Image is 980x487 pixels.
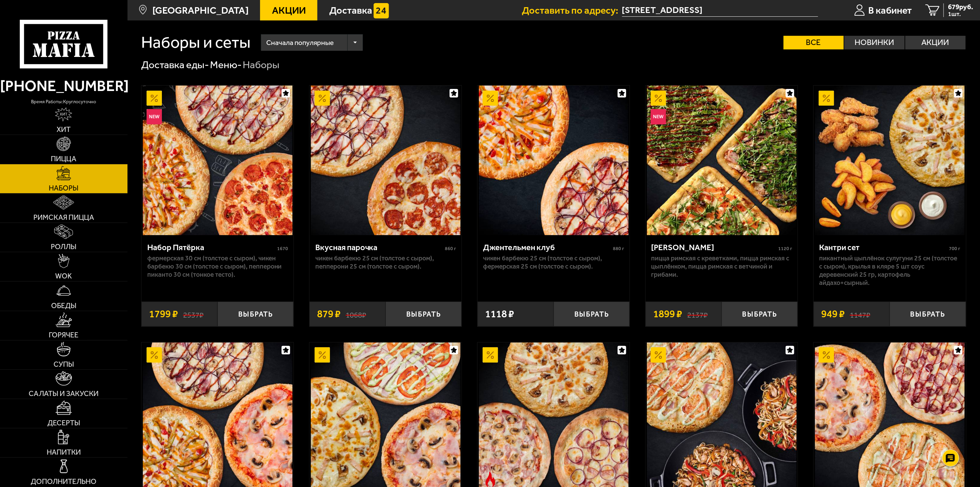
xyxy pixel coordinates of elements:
span: 1118 ₽ [485,309,514,319]
label: Новинки [844,36,905,49]
s: 1068 ₽ [346,309,366,319]
span: Римская пицца [33,214,94,221]
img: Акционный [819,347,834,363]
span: 1899 ₽ [653,309,682,319]
button: Выбрать [722,302,798,326]
a: АкционныйКантри сет [814,86,966,235]
img: Острое блюдо [483,472,498,487]
img: Акционный [315,347,330,363]
div: Джентельмен клуб [483,243,611,253]
span: Дополнительно [31,478,96,485]
span: 1120 г [778,246,792,252]
span: 879 ₽ [317,309,341,319]
button: Выбрать [217,302,293,326]
p: Чикен Барбекю 25 см (толстое с сыром), Пепперони 25 см (толстое с сыром). [315,254,456,271]
div: [PERSON_NAME] [651,243,777,253]
label: Акции [905,36,966,49]
div: Наборы [243,58,280,72]
a: Меню- [210,59,242,71]
p: Пицца Римская с креветками, Пицца Римская с цыплёнком, Пицца Римская с ветчиной и грибами. [651,254,792,279]
span: 1 шт. [948,11,973,17]
img: Набор Пятёрка [143,86,292,235]
img: Акционный [819,91,834,106]
img: Акционный [651,347,666,363]
p: Пикантный цыплёнок сулугуни 25 см (толстое с сыром), крылья в кляре 5 шт соус деревенский 25 гр, ... [819,254,960,287]
img: Акционный [147,91,162,106]
span: Наборы [49,184,78,192]
span: 1670 [277,246,288,252]
img: Акционный [651,91,666,106]
h1: Наборы и сеты [141,34,251,50]
label: Все [784,36,844,49]
a: Доставка еды- [141,59,209,71]
a: АкционныйНовинкаНабор Пятёрка [141,86,293,235]
span: 679 руб. [948,3,973,11]
span: Доставить по адресу: [522,5,622,15]
a: АкционныйДжентельмен клуб [478,86,630,235]
img: Вкусная парочка [311,86,461,235]
span: WOK [55,272,72,279]
span: 700 г [949,246,960,252]
s: 2137 ₽ [687,309,708,319]
img: Джентельмен клуб [479,86,629,235]
img: Новинка [147,109,162,124]
span: Доставка [329,5,372,15]
img: Кантри сет [815,86,965,235]
a: АкционныйВкусная парочка [310,86,462,235]
img: Акционный [147,347,162,363]
input: Ваш адрес доставки [622,4,818,17]
span: Бухарестская улица, 23к1 [622,4,818,17]
span: Десерты [47,419,80,426]
span: Пицца [51,155,76,162]
img: Мама Миа [647,86,797,235]
s: 2537 ₽ [183,309,203,319]
span: 860 г [445,246,456,252]
span: Горячее [49,331,78,338]
span: Хит [57,126,71,133]
span: Супы [54,361,74,368]
button: Выбрать [554,302,630,326]
span: 880 г [613,246,624,252]
div: Набор Пятёрка [147,243,275,253]
img: Акционный [483,347,498,363]
s: 1147 ₽ [850,309,870,319]
span: Роллы [51,243,76,250]
img: Акционный [315,91,330,106]
img: Акционный [483,91,498,106]
button: Выбрать [890,302,966,326]
span: Обеды [51,302,76,309]
a: АкционныйНовинкаМама Миа [646,86,798,235]
p: Фермерская 30 см (толстое с сыром), Чикен Барбекю 30 см (толстое с сыром), Пепперони Пиканто 30 с... [147,254,288,279]
span: В кабинет [868,5,912,15]
span: Напитки [47,448,81,456]
p: Чикен Барбекю 25 см (толстое с сыром), Фермерская 25 см (толстое с сыром). [483,254,624,271]
div: Вкусная парочка [315,243,443,253]
div: Кантри сет [819,243,947,253]
span: 1799 ₽ [149,309,178,319]
img: Новинка [651,109,666,124]
span: Салаты и закуски [29,390,99,397]
img: 15daf4d41897b9f0e9f617042186c801.svg [374,3,389,18]
span: Акции [272,5,306,15]
button: Выбрать [386,302,462,326]
span: [GEOGRAPHIC_DATA] [152,5,248,15]
span: 949 ₽ [821,309,845,319]
span: Сначала популярные [266,33,334,52]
